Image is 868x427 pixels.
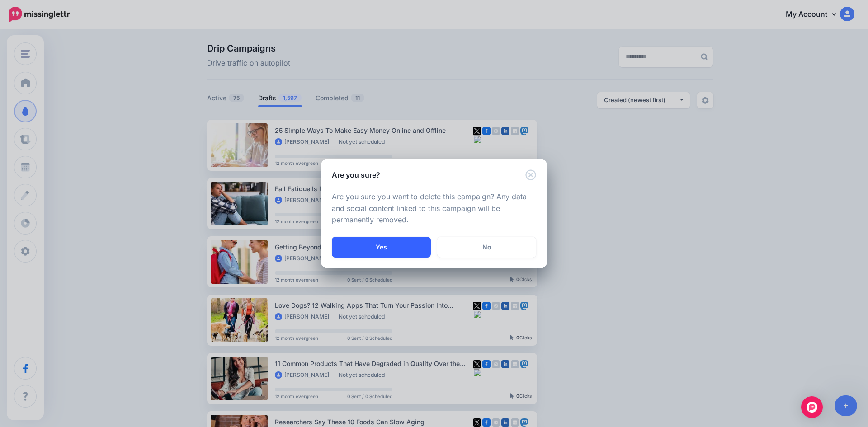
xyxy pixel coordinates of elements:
button: Yes [332,237,431,258]
h5: Are you sure? [332,169,380,180]
div: Open Intercom Messenger [801,396,823,418]
a: No [437,237,536,258]
p: Are you sure you want to delete this campaign? Any data and social content linked to this campaig... [332,191,536,226]
button: Close [525,169,536,181]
